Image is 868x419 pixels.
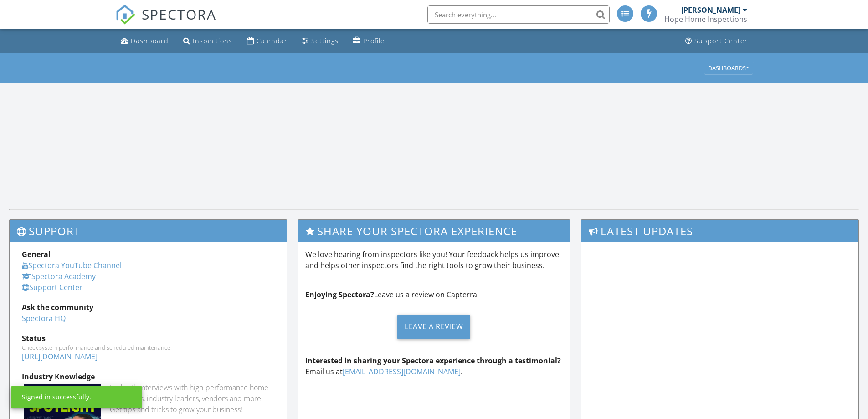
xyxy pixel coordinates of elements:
a: SPECTORA [115,12,216,31]
div: Calendar [257,36,288,45]
div: Support Center [694,36,748,45]
div: Industry Knowledge [22,371,274,382]
a: Inspections [180,33,236,50]
input: Search everything... [427,5,610,24]
a: [EMAIL_ADDRESS][DOMAIN_NAME] [343,367,461,377]
div: Leave a Review [397,315,470,339]
span: SPECTORA [142,5,216,24]
a: [URL][DOMAIN_NAME] [22,352,98,362]
div: Status [22,333,274,344]
div: Dashboards [708,65,749,71]
a: Dashboard [117,33,172,50]
p: We love hearing from inspectors like you! Your feedback helps us improve and helps other inspecto... [305,249,563,271]
a: Support Center [22,282,82,292]
img: The Best Home Inspection Software - Spectora [115,5,135,25]
p: Leave us a review on Capterra! [305,289,563,300]
div: Hope Home Inspections [664,15,747,24]
div: Signed in successfully. [22,393,91,402]
p: Email us at . [305,355,563,377]
button: Dashboards [704,62,753,74]
div: Settings [311,36,339,45]
a: Calendar [243,33,291,50]
a: Spectora YouTube Channel [22,260,122,270]
div: Check system performance and scheduled maintenance. [22,344,274,351]
a: Settings [298,33,342,50]
strong: Interested in sharing your Spectora experience through a testimonial? [305,356,561,366]
a: Leave a Review [305,307,563,346]
h3: Support [10,220,287,242]
div: Ask the community [22,302,274,313]
div: Inspections [193,36,232,45]
div: [PERSON_NAME] [681,5,740,15]
div: In-depth interviews with high-performance home inspectors, industry leaders, vendors and more. Ge... [110,382,274,415]
a: Profile [349,33,388,50]
div: Profile [363,36,385,45]
a: Spectora HQ [22,313,66,323]
a: Support Center [682,33,751,50]
h3: Latest Updates [581,220,858,242]
h3: Share Your Spectora Experience [298,220,570,242]
strong: General [22,249,51,259]
a: Spectora Academy [22,271,96,281]
div: Dashboard [131,36,169,45]
strong: Enjoying Spectora? [305,290,374,300]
